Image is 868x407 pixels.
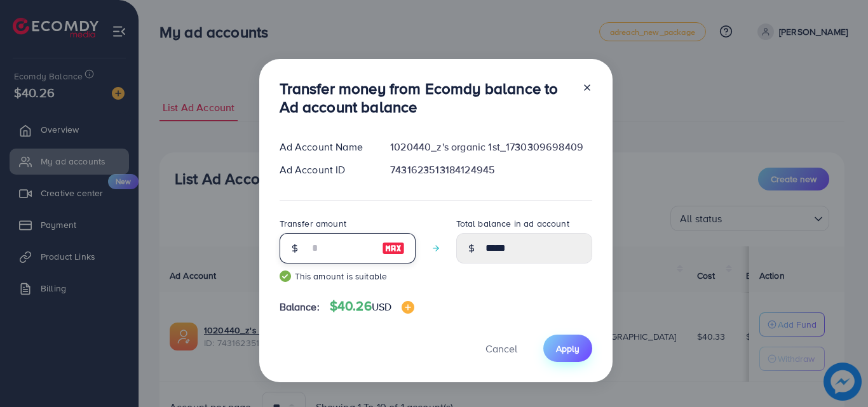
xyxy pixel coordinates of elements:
[380,163,602,177] div: 7431623513184124945
[372,300,391,314] span: USD
[402,301,414,314] img: image
[485,342,517,356] span: Cancel
[556,342,580,355] span: Apply
[280,270,416,283] small: This amount is suitable
[280,270,291,282] img: guide
[330,298,414,314] h4: $40.26
[280,79,572,116] h3: Transfer money from Ecomdy balance to Ad account balance
[280,217,346,230] label: Transfer amount
[382,241,405,256] img: image
[470,335,533,362] button: Cancel
[280,300,320,314] span: Balance:
[456,217,569,230] label: Total balance in ad account
[269,163,381,177] div: Ad Account ID
[380,140,602,154] div: 1020440_z's organic 1st_1730309698409
[543,335,592,362] button: Apply
[269,140,381,154] div: Ad Account Name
